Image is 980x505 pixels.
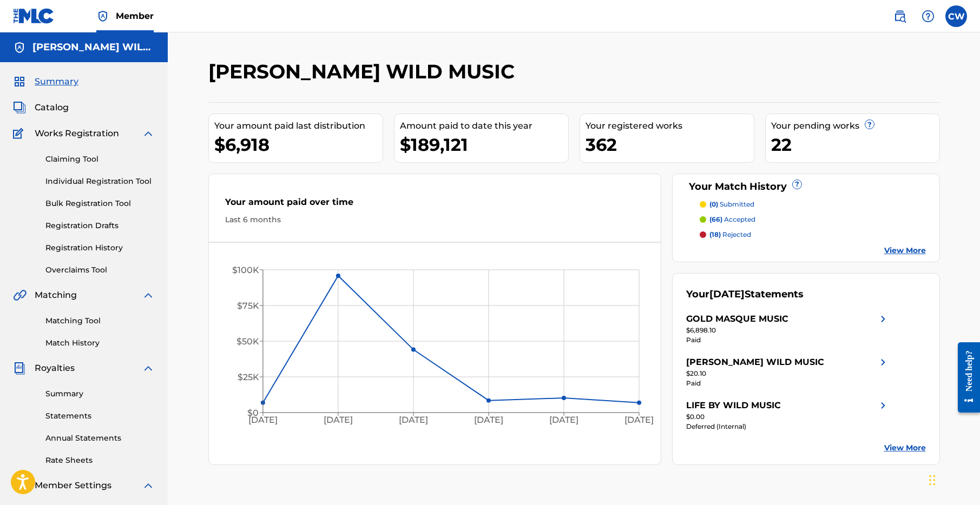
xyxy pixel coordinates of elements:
[686,325,890,335] div: $6,898.10
[700,215,926,224] a: (66) accepted
[877,356,890,369] img: right chevron icon
[35,101,69,114] span: Catalog
[686,399,781,412] div: LIFE BY WILD MUSIC
[142,479,155,492] img: expand
[709,200,718,208] span: (0)
[35,362,75,375] span: Royalties
[709,230,721,238] span: (18)
[142,362,155,375] img: expand
[793,180,801,189] span: ?
[13,362,26,375] img: Royalties
[45,410,155,422] a: Statements
[208,59,520,84] h2: [PERSON_NAME] WILD MUSIC
[929,464,936,496] div: Drag
[686,422,890,431] div: Deferred (Internal)
[686,335,890,345] div: Paid
[13,41,26,54] img: Accounts
[586,132,754,157] div: 362
[877,313,890,325] img: right chevron icon
[549,415,578,426] tspan: [DATE]
[771,119,939,132] div: Your pending works
[709,288,745,300] span: [DATE]
[686,399,890,431] a: LIFE BY WILD MUSICright chevron icon$0.00Deferred (Internal)
[45,315,155,327] a: Matching Tool
[686,369,890,378] div: $20.10
[324,415,353,426] tspan: [DATE]
[247,408,258,418] tspan: $0
[45,433,155,444] a: Annual Statements
[686,180,926,194] div: Your Match History
[13,127,27,140] img: Works Registration
[950,334,980,421] iframe: Resource Center
[237,372,259,382] tspan: $25K
[686,412,890,422] div: $0.00
[922,10,935,23] img: help
[686,287,804,302] div: Your Statements
[13,289,27,302] img: Matching
[709,215,722,223] span: (66)
[865,120,874,129] span: ?
[709,230,751,240] p: rejected
[96,10,109,23] img: Top Rightsholder
[586,119,754,132] div: Your registered works
[35,127,119,140] span: Works Registration
[399,415,428,426] tspan: [DATE]
[709,215,755,224] p: accepted
[686,313,788,325] div: GOLD MASQUE MUSIC
[225,214,645,225] div: Last 6 months
[35,75,78,88] span: Summary
[917,5,939,27] div: Help
[400,132,568,157] div: $189,121
[232,265,259,275] tspan: $100K
[214,119,383,132] div: Your amount paid last distribution
[32,41,155,54] h5: CHUCK WILD MUSIC
[45,242,155,254] a: Registration History
[236,301,259,311] tspan: $75K
[400,119,568,132] div: Amount paid to date this year
[771,132,939,157] div: 22
[926,453,980,505] iframe: Chat Widget
[45,388,155,400] a: Summary
[45,176,155,187] a: Individual Registration Tool
[13,75,26,88] img: Summary
[45,198,155,209] a: Bulk Registration Tool
[686,378,890,388] div: Paid
[45,264,155,276] a: Overclaims Tool
[709,200,754,209] p: submitted
[686,313,890,345] a: GOLD MASQUE MUSICright chevron icon$6,898.10Paid
[225,196,645,214] div: Your amount paid over time
[35,479,111,492] span: Member Settings
[884,245,926,256] a: View More
[45,455,155,466] a: Rate Sheets
[45,337,155,349] a: Match History
[945,5,967,27] div: User Menu
[214,132,383,157] div: $6,918
[889,5,911,27] a: Public Search
[116,10,154,22] span: Member
[45,220,155,231] a: Registration Drafts
[45,154,155,165] a: Claiming Tool
[142,127,155,140] img: expand
[236,336,259,347] tspan: $50K
[13,8,55,24] img: MLC Logo
[700,200,926,209] a: (0) submitted
[13,101,69,114] a: CatalogCatalog
[142,289,155,302] img: expand
[700,230,926,240] a: (18) rejected
[686,356,890,388] a: [PERSON_NAME] WILD MUSICright chevron icon$20.10Paid
[624,415,654,426] tspan: [DATE]
[877,399,890,412] img: right chevron icon
[474,415,503,426] tspan: [DATE]
[893,10,906,23] img: search
[35,289,77,302] span: Matching
[13,101,26,114] img: Catalog
[248,415,277,426] tspan: [DATE]
[686,356,824,369] div: [PERSON_NAME] WILD MUSIC
[884,442,926,454] a: View More
[13,75,78,88] a: SummarySummary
